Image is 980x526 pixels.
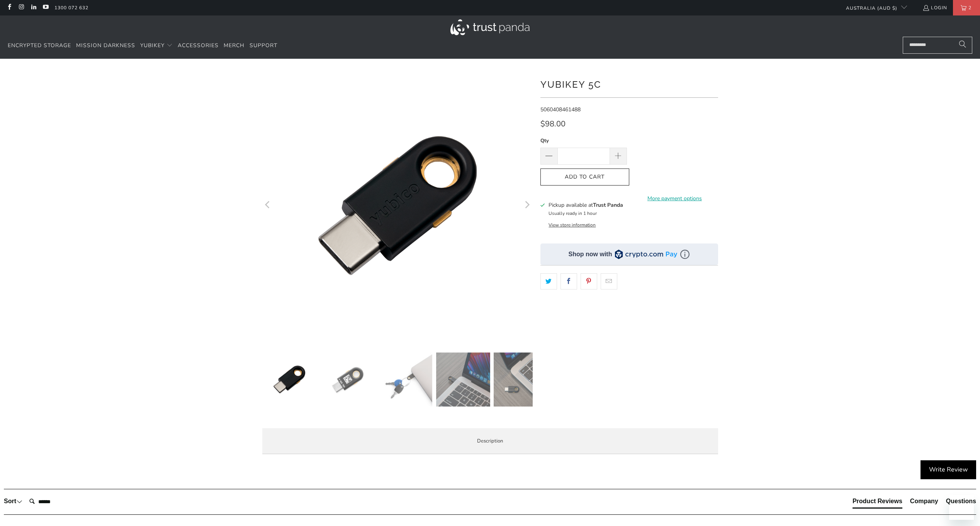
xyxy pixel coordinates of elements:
a: More payment options [632,194,718,203]
span: $98.00 [540,119,566,129]
span: Merch [224,42,245,49]
label: Qty [540,136,627,145]
a: Share this on Pinterest [581,273,597,289]
img: YubiKey 5C - Trust Panda [320,352,374,407]
div: Questions [946,497,976,506]
img: YubiKey 5C - Trust Panda [378,352,432,407]
b: Trust Panda [593,201,623,209]
a: Trust Panda Australia on Facebook [6,5,12,11]
a: 1300 072 632 [54,3,88,12]
span: Support [250,42,277,49]
button: Search [953,37,972,54]
span: Mission Darkness [76,42,135,49]
a: Share this on Facebook [560,273,577,289]
a: Accessories [178,37,219,55]
a: YubiKey 5C - Trust Panda [262,70,533,341]
button: Add to Cart [540,169,629,186]
a: Email this to a friend [601,273,617,289]
a: Merch [224,37,245,55]
span: 5060408461488 [540,106,581,113]
a: Login [922,3,947,12]
h1: YubiKey 5C [540,76,718,92]
div: Write Review [921,460,976,480]
span: Encrypted Storage [8,42,71,49]
img: YubiKey 5C - Trust Panda [436,352,490,407]
input: Search [26,494,88,509]
small: Usually ready in 1 hour [549,210,597,216]
span: Accessories [178,42,219,49]
button: Next [521,70,533,341]
img: YubiKey 5C - Trust Panda [262,352,316,407]
input: Search... [903,37,972,54]
button: View store information [549,222,596,228]
div: Shop now with [569,250,612,259]
a: Trust Panda Australia on Instagram [18,5,24,11]
a: Support [250,37,277,55]
span: Add to Cart [549,174,621,180]
a: Trust Panda Australia on YouTube [42,5,49,11]
a: Trust Panda Australia on LinkedIn [30,5,37,11]
nav: Translation missing: en.navigation.header.main_nav [8,37,277,55]
img: YubiKey 5C - Trust Panda [494,352,548,407]
button: Previous [262,70,274,341]
a: Share this on Twitter [540,273,557,289]
iframe: Button to launch messaging window [949,495,974,520]
h3: Pickup available at [549,201,623,209]
summary: YubiKey [140,37,173,55]
div: Product Reviews [853,497,902,506]
div: Sort [4,497,22,506]
label: Description [262,428,718,454]
div: Reviews Tabs [853,497,976,512]
label: Search: [26,494,26,494]
span: YubiKey [140,42,165,49]
img: Trust Panda Australia [450,19,530,35]
a: Mission Darkness [76,37,135,55]
a: Encrypted Storage [8,37,71,55]
div: Company [910,497,938,506]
